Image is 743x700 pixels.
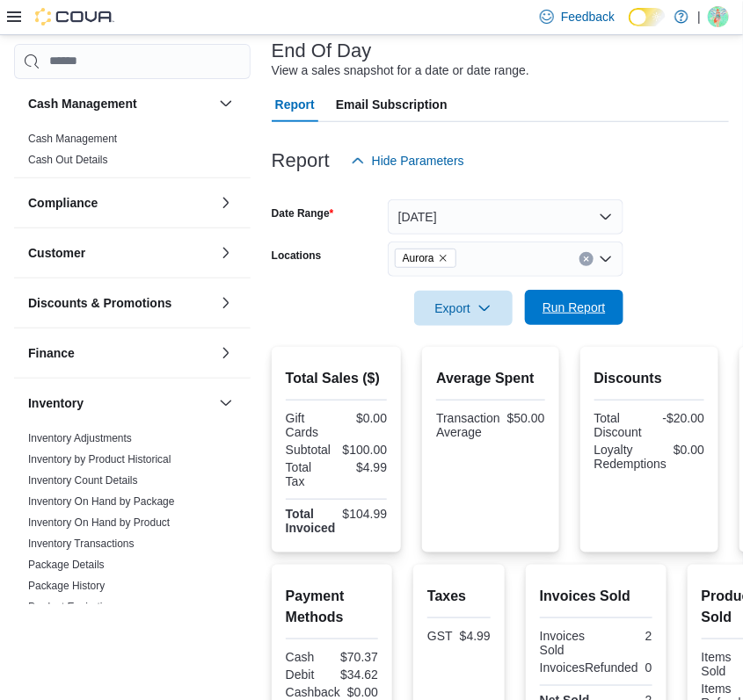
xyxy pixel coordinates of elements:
[286,443,333,457] div: Subtotal
[525,290,623,325] button: Run Report
[594,443,667,471] div: Loyalty Redemptions
[28,294,212,312] button: Discounts & Promotions
[35,8,114,25] img: Cova
[28,559,105,571] a: Package Details
[425,291,502,326] span: Export
[344,143,471,178] button: Hide Parameters
[286,460,333,488] div: Total Tax
[28,244,212,262] button: Customer
[28,194,212,212] button: Compliance
[339,443,387,457] div: $100.00
[543,299,606,316] span: Run Report
[600,629,652,643] div: 2
[272,249,322,263] label: Locations
[286,650,329,664] div: Cash
[697,6,701,27] p: |
[28,244,85,262] h3: Customer
[372,152,464,170] span: Hide Parameters
[629,8,666,26] input: Dark Mode
[339,460,387,474] div: $4.99
[579,252,594,266] button: Clear input
[28,153,108,167] span: Cash Out Details
[215,393,237,414] button: Inventory
[540,586,652,607] h2: Invoices Sold
[28,431,132,445] span: Inventory Adjustments
[272,150,330,171] h3: Report
[28,95,212,112] button: Cash Management
[28,344,212,362] button: Finance
[594,411,646,439] div: Total Discount
[540,629,593,657] div: Invoices Sold
[339,411,387,425] div: $0.00
[272,206,334,220] label: Date Range
[28,344,75,362] h3: Finance
[438,253,448,263] button: Remove Aurora from selection in this group
[645,660,652,675] div: 0
[702,650,732,678] div: Items Sold
[28,473,138,487] span: Inventory Count Details
[28,194,98,212] h3: Compliance
[403,249,434,267] span: Aurora
[28,494,175,509] span: Inventory On Hand by Package
[674,443,704,457] div: $0.00
[28,495,175,508] a: Inventory On Hand by Package
[343,507,388,521] div: $104.99
[335,650,378,664] div: $70.37
[215,343,237,364] button: Finance
[28,516,170,529] a: Inventory On Hand by Product
[28,537,135,551] span: Inventory Transactions
[540,660,638,675] div: InvoicesRefunded
[336,87,448,122] span: Email Subscription
[507,411,545,425] div: $50.00
[395,249,456,268] span: Aurora
[28,133,117,145] a: Cash Management
[708,6,729,27] div: Natalie Frost
[28,452,171,466] span: Inventory by Product Historical
[28,474,138,487] a: Inventory Count Details
[215,292,237,314] button: Discounts & Promotions
[14,428,251,688] div: Inventory
[286,586,378,628] h2: Payment Methods
[28,558,105,572] span: Package Details
[28,154,108,166] a: Cash Out Details
[215,93,237,114] button: Cash Management
[599,252,613,266] button: Open list of options
[28,579,105,593] span: Package History
[414,291,513,326] button: Export
[460,629,491,643] div: $4.99
[335,668,378,682] div: $34.62
[14,128,251,177] div: Cash Management
[28,432,132,444] a: Inventory Adjustments
[286,668,329,682] div: Debit
[286,411,333,439] div: Gift Cards
[272,40,372,61] h3: End Of Day
[28,453,171,465] a: Inventory by Product Historical
[28,538,135,550] a: Inventory Transactions
[594,368,705,389] h2: Discounts
[286,507,336,535] strong: Total Invoiced
[275,87,315,122] span: Report
[561,8,615,25] span: Feedback
[215,192,237,213] button: Compliance
[286,368,387,389] h2: Total Sales ($)
[28,394,84,412] h3: Inventory
[272,61,529,80] div: View a sales snapshot for a date or date range.
[286,685,340,699] div: Cashback
[388,199,623,235] button: [DATE]
[215,242,237,263] button: Customer
[28,601,120,613] a: Product Expirations
[28,132,117,146] span: Cash Management
[427,586,491,607] h2: Taxes
[28,294,171,312] h3: Discounts & Promotions
[28,600,120,614] span: Product Expirations
[28,516,170,530] span: Inventory On Hand by Product
[629,26,630,27] span: Dark Mode
[347,685,378,699] div: $0.00
[28,95,137,112] h3: Cash Management
[436,368,544,389] h2: Average Spent
[427,629,453,643] div: GST
[436,411,500,439] div: Transaction Average
[28,394,212,412] button: Inventory
[28,580,105,592] a: Package History
[652,411,704,425] div: -$20.00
